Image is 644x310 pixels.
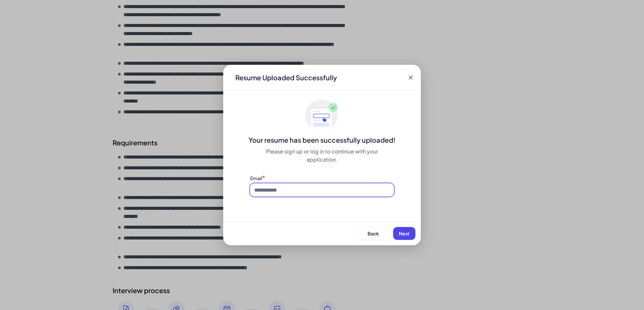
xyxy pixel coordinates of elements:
[305,99,339,133] img: ApplyedMaskGroup3.svg
[399,230,410,236] span: Next
[356,227,390,240] button: Back
[250,147,394,164] div: Please sign up or log in to continue with your application.
[250,175,262,181] label: Email
[230,73,342,82] div: Resume Uploaded Successfully
[393,227,415,240] button: Next
[368,230,379,236] span: Back
[223,135,421,145] div: Your resume has been successfully uploaded!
